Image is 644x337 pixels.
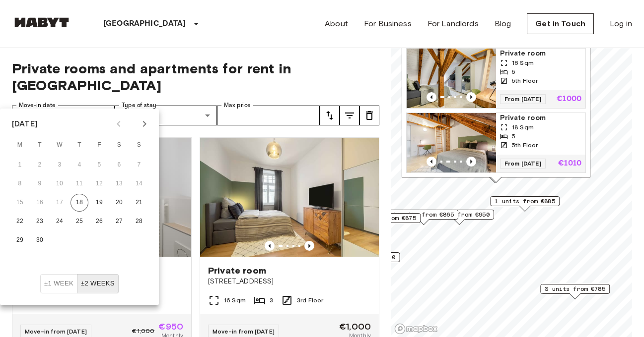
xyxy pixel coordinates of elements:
[130,135,148,155] span: Sunday
[208,277,371,286] span: [STREET_ADDRESS]
[270,296,273,305] span: 3
[158,322,183,331] span: €950
[500,49,581,58] span: Private room
[425,210,494,225] div: Map marker
[71,135,88,155] span: Thursday
[407,113,496,172] img: Marketing picture of unit DE-02-008-003-03HF
[512,141,538,150] span: 5th Floor
[71,213,88,230] button: 25
[500,159,546,168] span: From [DATE]
[394,323,438,335] a: Mapbox logo
[40,274,119,293] div: Move In Flexibility
[297,296,323,305] span: 3rd Floor
[304,241,314,251] button: Previous image
[110,213,128,230] button: 27
[428,18,479,30] a: For Landlords
[12,60,379,94] span: Private rooms and apartments for rent in [GEOGRAPHIC_DATA]
[495,18,511,30] a: Blog
[512,123,534,132] span: 18 Sqm
[527,13,594,34] a: Get in Touch
[265,241,275,251] button: Previous image
[364,18,412,30] a: For Business
[11,213,29,230] button: 22
[213,328,275,335] span: Move-in from [DATE]
[31,135,49,155] span: Tuesday
[132,327,154,336] span: €1,000
[11,231,29,249] button: 29
[224,101,251,110] label: Max price
[325,18,348,30] a: About
[136,115,153,132] button: Next month
[19,101,56,110] label: Move-in date
[393,210,454,219] span: 1 units from €865
[495,197,555,206] span: 1 units from €885
[512,132,515,141] span: 5
[327,252,400,268] div: Map marker
[25,328,87,335] span: Move-in from [DATE]
[90,194,108,212] button: 19
[12,118,38,130] div: [DATE]
[340,106,359,125] button: tune
[402,3,590,183] div: Map marker
[31,213,49,230] button: 23
[103,18,186,30] p: [GEOGRAPHIC_DATA]
[512,76,538,85] span: 5th Floor
[356,214,416,223] span: 1 units from €875
[466,157,476,167] button: Previous image
[500,94,546,104] span: From [DATE]
[51,135,69,155] span: Wednesday
[11,135,29,155] span: Monday
[40,274,77,293] button: ±1 week
[224,296,246,305] span: 16 Sqm
[557,95,581,103] p: €1000
[332,253,396,262] span: 2 units from €1020
[610,18,632,30] a: Log in
[110,194,128,212] button: 20
[558,160,581,168] p: €1010
[512,58,534,67] span: 16 Sqm
[359,106,379,125] button: tune
[90,213,108,230] button: 26
[200,138,379,257] img: Marketing picture of unit DE-02-007-006-03HF
[540,284,610,299] div: Map marker
[406,48,586,109] a: Marketing picture of unit DE-02-008-003-05HFPrevious imagePrevious imagePrivate room16 Sqm55th Fl...
[500,113,581,123] span: Private room
[389,210,458,225] div: Map marker
[406,112,586,173] a: Previous imagePrevious imagePrivate room18 Sqm55th FloorFrom [DATE]€1010
[122,101,156,110] label: Type of stay
[545,284,605,293] span: 3 units from €785
[320,106,340,125] button: tune
[130,194,148,212] button: 21
[51,213,69,230] button: 24
[466,92,476,102] button: Previous image
[429,210,490,219] span: 2 units from €950
[427,157,436,167] button: Previous image
[339,322,371,331] span: €1,000
[512,67,515,76] span: 5
[427,92,436,102] button: Previous image
[31,231,49,249] button: 30
[71,194,88,212] button: 18
[490,196,560,212] div: Map marker
[90,135,108,155] span: Friday
[77,274,119,293] button: ±2 weeks
[407,49,496,108] img: Marketing picture of unit DE-02-008-003-05HF
[130,213,148,230] button: 28
[208,265,266,277] span: Private room
[110,135,128,155] span: Saturday
[12,17,72,27] img: Habyt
